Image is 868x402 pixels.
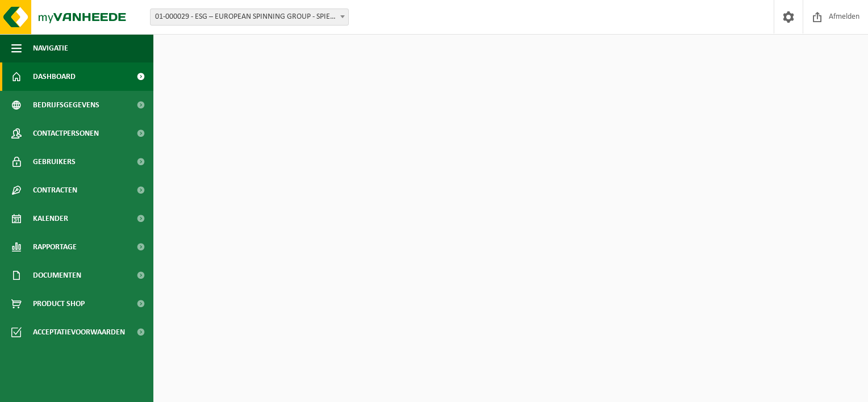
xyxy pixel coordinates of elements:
span: Contactpersonen [33,119,99,148]
span: Contracten [33,176,77,204]
span: Product Shop [33,290,85,318]
span: 01-000029 - ESG – EUROPEAN SPINNING GROUP - SPIERE-HELKIJN [150,9,349,26]
span: Navigatie [33,34,68,62]
span: 01-000029 - ESG – EUROPEAN SPINNING GROUP - SPIERE-HELKIJN [151,9,348,25]
span: Gebruikers [33,148,76,176]
span: Dashboard [33,62,76,91]
span: Rapportage [33,233,77,261]
span: Documenten [33,261,81,290]
span: Kalender [33,204,68,233]
span: Bedrijfsgegevens [33,91,99,119]
span: Acceptatievoorwaarden [33,318,125,346]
